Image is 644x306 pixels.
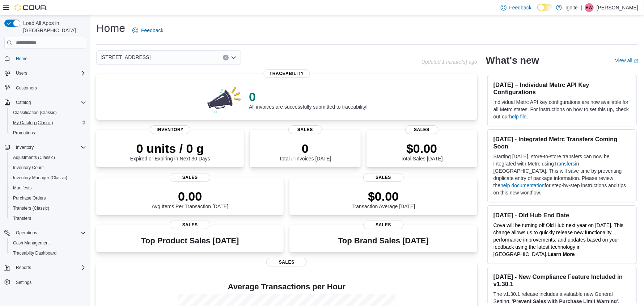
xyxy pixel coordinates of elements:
h1: Home [96,21,125,35]
a: Feedback [130,23,166,38]
button: Users [1,68,89,78]
span: [STREET_ADDRESS] [101,53,151,62]
a: Purchase Orders [10,194,49,202]
button: My Catalog (Classic) [7,118,89,128]
button: Home [1,53,89,63]
a: Feedback [498,0,534,15]
input: Dark Mode [537,4,552,11]
p: [PERSON_NAME] [597,3,638,12]
span: Users [16,70,27,76]
span: Feedback [141,27,163,34]
p: $0.00 [352,189,415,204]
span: Sales [289,125,322,134]
span: Load All Apps in [GEOGRAPHIC_DATA] [20,20,86,34]
span: Manifests [13,185,31,191]
button: Promotions [7,128,89,138]
a: Inventory Manager (Classic) [10,173,70,182]
span: Operations [13,229,86,237]
button: Customers [1,83,89,93]
a: Learn More [547,251,575,257]
span: Cash Management [10,239,86,247]
span: Home [13,54,86,63]
span: Cova will be turning off Old Hub next year on [DATE]. This change allows us to quickly release ne... [493,222,624,257]
span: Inventory [13,143,86,152]
span: Manifests [10,184,86,192]
p: 0.00 [152,189,228,204]
h3: Top Brand Sales [DATE] [338,236,429,245]
span: Sales [170,173,210,182]
span: Home [16,56,27,62]
button: Classification (Classic) [7,108,89,118]
span: Inventory Count [13,165,44,171]
a: Home [13,54,30,63]
span: Sales [266,258,307,267]
a: Settings [13,278,34,287]
p: Starting [DATE], store-to-store transfers can now be integrated with Metrc using in [GEOGRAPHIC_D... [493,153,631,196]
span: Users [13,69,86,77]
span: Inventory [150,125,190,134]
button: Reports [1,263,89,273]
span: Purchase Orders [13,195,46,201]
button: Clear input [223,55,229,60]
h3: [DATE] - Integrated Metrc Transfers Coming Soon [493,135,631,150]
span: Classification (Classic) [10,108,86,117]
span: Reports [16,265,31,271]
a: help file [509,114,526,120]
a: Cash Management [10,239,52,247]
span: Adjustments (Classic) [10,153,86,162]
button: Transfers [7,213,89,223]
span: Promotions [13,130,35,136]
span: Transfers (Classic) [13,205,49,211]
p: | [581,3,582,12]
h3: [DATE] - New Compliance Feature Included in v1.30.1 [493,273,631,288]
div: Total # Invoices [DATE] [279,141,331,162]
h2: What's new [486,55,539,66]
p: $0.00 [401,141,443,156]
span: Transfers (Classic) [10,204,86,213]
a: Transfers [554,161,575,167]
span: Catalog [13,98,86,107]
p: Updated 1 minute(s) ago [421,59,477,65]
span: Adjustments (Classic) [13,155,55,160]
h3: [DATE] - Old Hub End Date [493,211,631,219]
svg: External link [634,59,638,63]
span: Feedback [509,4,531,11]
img: 0 [206,85,243,114]
div: Avg Items Per Transaction [DATE] [152,189,228,209]
button: Inventory Count [7,163,89,173]
button: Inventory [13,143,37,152]
span: Promotions [10,129,86,137]
a: Customers [13,84,40,92]
button: Users [13,69,30,77]
button: Cash Management [7,238,89,248]
a: Transfers (Classic) [10,204,52,213]
p: Ignite [565,3,578,12]
h3: [DATE] – Individual Metrc API Key Configurations [493,81,631,96]
span: Classification (Classic) [13,110,57,116]
span: Settings [13,278,86,287]
span: Settings [16,280,31,285]
button: Transfers (Classic) [7,203,89,213]
button: Inventory Manager (Classic) [7,173,89,183]
a: My Catalog (Classic) [10,118,56,127]
button: Catalog [1,97,89,108]
span: Catalog [16,100,31,105]
a: help documentation [500,183,545,188]
span: Inventory Count [10,163,86,172]
span: BW [586,3,593,12]
a: Transfers [10,214,34,223]
button: Settings [1,277,89,288]
div: Transaction Average [DATE] [352,189,415,209]
span: Transfers [13,215,31,221]
span: Sales [363,173,404,182]
a: Classification (Classic) [10,108,60,117]
button: Reports [13,263,34,272]
button: Catalog [13,98,34,107]
p: 0 units / 0 g [130,141,210,156]
span: Inventory [16,144,34,150]
span: Reports [13,263,86,272]
div: Betty Wilson [585,3,594,12]
button: Operations [1,228,89,238]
